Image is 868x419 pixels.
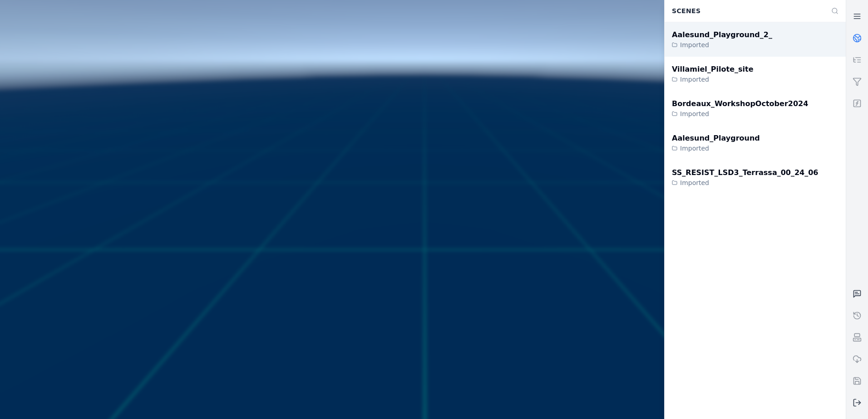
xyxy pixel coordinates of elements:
[672,109,808,118] div: Imported
[672,144,760,153] div: Imported
[666,2,826,19] div: Scenes
[672,75,754,84] div: Imported
[672,133,760,144] div: Aalesund_Playground
[672,40,772,49] div: Imported
[672,178,818,187] div: Imported
[672,167,818,178] div: SS_RESIST_LSD3_Terrassa_00_24_06
[672,98,808,109] div: Bordeaux_WorkshopOctober2024
[672,64,754,75] div: Villamiel_Pilote_site
[672,29,772,40] div: Aalesund_Playground_2_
